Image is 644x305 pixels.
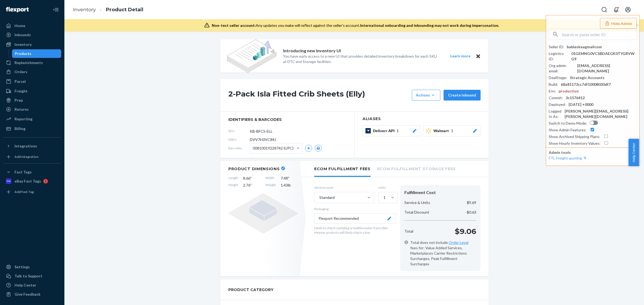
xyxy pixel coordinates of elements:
[228,129,250,133] span: SKU
[447,53,474,59] button: Learn more
[565,109,637,119] div: [PERSON_NAME][EMAIL_ADDRESS][PERSON_NAME][DOMAIN_NAME]
[549,51,569,62] div: Logistics ID :
[611,4,621,15] button: Open notifications
[363,125,420,136] button: Deliverr API1
[3,177,61,185] a: eBay Fast Tags
[228,183,238,188] span: Height
[15,51,31,56] div: Products
[283,54,440,64] p: You have early access to a new UI that provides detailed inventory breakdown for each SKU at DTC ...
[475,53,482,59] button: Close
[559,88,579,94] div: production
[404,200,430,205] p: Service & Units
[14,264,30,270] div: Settings
[14,282,36,288] div: Help Center
[14,273,42,279] div: Talk to Support
[319,195,319,200] input: Standard
[14,69,27,75] div: Orders
[449,240,469,245] a: Order Level
[397,128,399,133] span: 1
[404,189,476,196] div: Fulfillment Cost
[283,48,341,54] p: Introducing new Inventory UI
[3,281,61,289] a: Help Center
[106,7,143,13] a: Product Detail
[549,127,587,133] div: Show Admin Features :
[14,32,31,38] div: Inbounds
[212,23,256,28] span: Non-test seller account:
[14,178,41,184] div: eBay Fast Tags
[628,139,639,166] span: Help Center
[281,183,298,188] span: 1.43 lb
[253,144,294,153] span: 00810019228742 (UPC)
[243,183,261,188] span: 2.76
[467,200,476,205] p: $9.69
[12,49,61,58] a: Products
[14,42,32,47] div: Inventory
[404,229,413,234] p: Total
[3,124,61,133] a: Billing
[265,183,276,188] span: Weight
[228,137,250,142] span: DSKU
[228,146,250,150] span: Barcodes
[3,290,61,299] button: Give Feedback
[243,176,261,181] span: 8.66
[265,176,276,181] span: Width
[404,210,429,215] p: Total Discount
[549,156,587,160] a: FTL Freight quoting
[566,95,585,101] div: 3c1576412
[3,168,61,176] button: Fast Tags
[577,63,637,74] div: [EMAIL_ADDRESS][DOMAIN_NAME]
[549,121,587,126] div: Switch to Demo Mode :
[3,21,61,30] a: Home
[314,207,396,211] p: Packaging
[363,117,481,121] h2: Aliases
[466,210,476,215] p: -$0.63
[3,31,61,39] a: Inbounds
[378,185,396,190] label: Units
[314,161,371,177] li: Ecom Fulfillment Fees
[69,2,148,18] ol: breadcrumbs
[549,150,637,155] p: Admin tools
[73,7,96,13] a: Inventory
[6,7,29,12] img: Flexport logo
[14,79,26,84] div: Parcel
[623,4,633,15] button: Open account menu
[383,195,386,200] div: 1
[549,141,601,146] div: Show Hourly Inventory Values :
[3,68,61,76] a: Orders
[455,226,476,237] p: $9.06
[228,90,409,101] h1: 2-Pack Isla Fitted Crib Sheets (Elly)
[549,44,564,50] div: Seller ID :
[433,128,451,133] span: Walmart
[3,96,61,105] a: Prep
[50,4,61,15] button: Close Navigation
[3,142,61,150] button: Integrations
[250,183,252,187] span: "
[14,169,32,175] div: Fast Tags
[14,23,25,28] div: Home
[14,116,32,122] div: Reporting
[3,152,61,161] a: Add Integration
[14,88,28,94] div: Freight
[549,63,575,74] div: Org admin email :
[14,154,38,159] div: Add Integration
[600,18,637,29] button: Hide Admin
[14,189,34,194] div: Add Fast Tag
[377,161,456,176] li: Ecom Fulfillment Storage Fees
[383,195,383,200] input: 1
[549,82,558,87] div: Build :
[416,92,436,98] div: Actions
[319,195,335,200] div: Standard
[314,226,396,235] p: Likely to ship in a polybag or bubble mailer if possible. Heavier products will likely ship in a ...
[360,23,499,28] span: International onboarding and inbounding may not work during impersonation.
[3,188,61,196] a: Add Fast Tag
[549,95,563,101] div: Commit :
[561,82,611,87] div: 68a81173cc7df10008030df7
[570,75,605,80] div: Strategic Accounts
[14,107,29,112] div: Returns
[14,60,43,65] div: Replenishments
[423,125,481,136] button: Walmart1
[228,117,346,122] span: identifiers & barcodes
[562,29,636,40] input: Search or paste seller ID
[410,240,476,267] span: Total does not include fees for: Value Added Services, Marketplaces Carrier Restrictions Surcharg...
[288,176,289,180] span: "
